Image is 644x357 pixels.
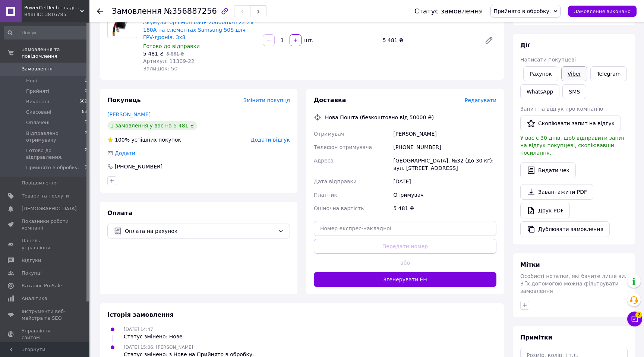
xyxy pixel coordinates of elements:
span: Покупці [22,270,42,277]
span: Інструменти веб-майстра та SEO [22,308,69,322]
span: Додати відгук [251,137,290,143]
span: Готово до відправлення. [26,147,85,161]
span: Товари та послуги [22,193,69,199]
span: Нові [26,78,37,84]
div: Ваш ID: 3816785 [24,11,89,18]
div: шт. [302,37,314,44]
span: Скасовані [26,109,51,116]
span: [DEMOGRAPHIC_DATA] [22,205,77,212]
span: Запит на відгук про компанію [520,106,603,112]
span: або [396,259,414,266]
span: Платник [314,192,337,198]
span: Дії [520,42,530,49]
span: 100% [115,137,130,143]
button: Скопіювати запит на відгук [520,116,621,131]
span: Замовлення [22,66,53,72]
span: [DATE] 14:47 [124,327,153,332]
input: Номер експрес-накладної [314,221,496,236]
button: Згенерувати ЕН [314,272,496,287]
a: Telegram [590,66,627,81]
span: Панель управління [22,237,69,251]
span: Відгуки [22,257,41,264]
a: Viber [561,66,587,81]
button: SMS [562,84,586,99]
div: [PHONE_NUMBER] [392,140,498,154]
span: PowerCellTech - надійні акумулятори для дронів, створені під ваші завдання [24,4,80,11]
div: Статус змінено: Нове [124,333,183,340]
div: [DATE] [392,175,498,188]
div: 1 замовлення у вас на 5 481 ₴ [107,121,197,130]
span: Редагувати [465,97,496,103]
span: Оплата [107,209,132,217]
span: Оціночна вартість [314,205,364,211]
span: Замовлення та повідомлення [22,46,89,60]
span: Повідомлення [22,180,58,186]
input: Пошук [4,26,88,40]
span: Оплата на рахунок [125,227,275,235]
div: Повернутися назад [97,7,103,15]
a: Редагувати [482,33,496,48]
span: Відправлено отримувачу. [26,130,85,143]
span: 7 [85,130,87,143]
span: Змінити покупця [243,97,290,103]
div: [PHONE_NUMBER] [114,163,163,170]
button: Дублювати замовлення [520,221,610,237]
span: Особисті нотатки, які бачите лише ви. З їх допомогою можна фільтрувати замовлення [520,273,626,294]
span: №356887256 [164,7,217,16]
span: Готово до відправки [143,43,200,49]
span: Мітки [520,261,540,268]
span: Замовлення виконано [574,9,631,14]
span: Прийнято в обробку. [494,8,551,14]
a: Завантажити PDF [520,184,593,200]
span: Залишок: 50 [143,66,177,72]
span: Написати покупцеві [520,57,576,63]
span: Додати [115,150,135,156]
button: Видати чек [520,162,576,178]
span: 2 [85,147,87,161]
button: Замовлення виконано [568,6,637,17]
span: Історія замовлення [107,311,174,318]
span: [DATE] 15:06, [PERSON_NAME] [124,345,193,350]
span: Оплачені [26,119,50,126]
span: Телефон отримувача [314,144,372,150]
span: Виконані [26,98,49,105]
span: 9 [85,164,87,171]
div: 5 481 ₴ [380,35,479,45]
div: успішних покупок [107,136,181,143]
div: Статус замовлення [414,7,483,15]
span: Прийняті [26,88,49,95]
a: [PERSON_NAME] [107,111,151,117]
span: Доставка [314,97,346,104]
div: [PERSON_NAME] [392,127,498,140]
a: WhatsApp [520,84,559,99]
span: Каталог ProSale [22,282,62,289]
span: 5 861 ₴ [166,51,184,57]
span: 502 [79,98,87,105]
span: Дата відправки [314,178,357,184]
button: Рахунок [523,66,558,81]
div: 5 481 ₴ [392,202,498,215]
span: 2 [635,310,642,317]
span: Показники роботи компанії [22,218,69,231]
a: Друк PDF [520,203,570,218]
div: [GEOGRAPHIC_DATA], №32 (до 30 кг): вул. [STREET_ADDRESS] [392,154,498,175]
a: Акумулятор Li-Ion 6S4P 20000mAh 22.2V 180A на елементах Samsung 50S для FPV-дронів. 3x8 [143,19,254,40]
span: Примітки [520,334,552,341]
span: Аналітика [22,295,47,302]
span: Прийнято в обробку. [26,164,79,171]
img: Акумулятор Li-Ion 6S4P 20000mAh 22.2V 180A на елементах Samsung 50S для FPV-дронів. 3x8 [108,9,137,38]
span: 0 [85,119,87,126]
div: Отримувач [392,188,498,202]
span: Адреса [314,158,334,164]
span: 5 481 ₴ [143,51,164,57]
span: Замовлення [112,7,162,16]
span: Управління сайтом [22,328,69,341]
span: Артикул: 11309-22 [143,58,195,64]
span: Отримувач [314,131,344,137]
span: 0 [85,88,87,95]
div: Нова Пошта (безкоштовно від 50000 ₴) [323,114,436,121]
span: 83 [82,109,87,116]
span: У вас є 30 днів, щоб відправити запит на відгук покупцеві, скопіювавши посилання. [520,135,625,156]
span: 0 [85,78,87,84]
span: Покупець [107,97,141,104]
